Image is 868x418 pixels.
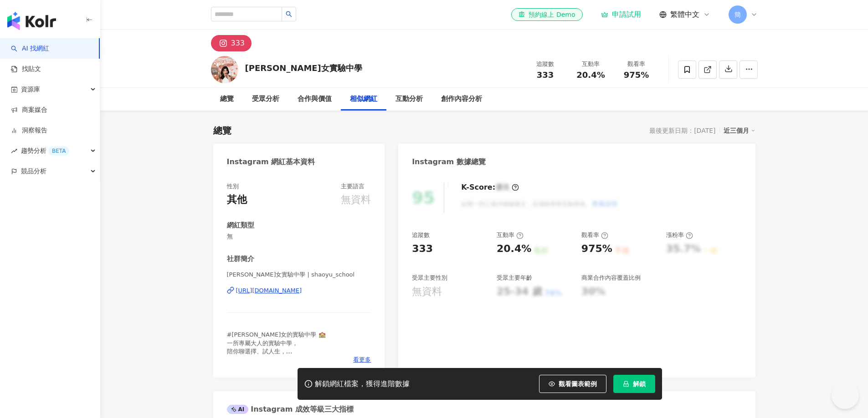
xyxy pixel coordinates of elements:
div: 互動率 [574,60,608,69]
div: 網紅類型 [227,221,254,230]
div: 追蹤數 [528,60,563,69]
a: 預約線上 Demo [511,8,582,21]
button: 333 [211,35,252,51]
a: 申請試用 [601,10,641,19]
div: 互動分析 [395,94,423,105]
div: 觀看率 [619,60,654,69]
div: 總覽 [220,94,234,105]
div: Instagram 數據總覽 [412,157,486,167]
span: 975% [624,71,649,80]
div: 預約線上 Demo [519,10,575,19]
div: 追蹤數 [412,231,430,239]
span: 繁體中文 [670,10,699,20]
div: 無資料 [412,285,442,299]
div: 其他 [227,193,247,207]
div: 受眾主要性別 [412,274,447,282]
div: 商業合作內容覆蓋比例 [581,274,641,282]
button: 觀看圖表範例 [539,375,606,393]
div: 互動率 [497,231,524,239]
div: 333 [412,242,433,256]
div: BETA [48,146,69,156]
span: 趨勢分析 [21,141,69,161]
div: 創作內容分析 [441,94,482,105]
span: 333 [537,70,554,80]
img: logo [7,12,56,30]
span: 簡 [734,10,741,20]
a: 洞察報告 [11,126,47,135]
span: [PERSON_NAME]女實驗中學 | shaoyu_school [227,271,371,279]
img: KOL Avatar [211,56,238,83]
div: 20.4% [497,242,531,256]
div: 無資料 [341,193,371,207]
div: 總覽 [213,124,231,137]
div: 受眾分析 [252,94,279,105]
div: [PERSON_NAME]女實驗中學 [245,62,362,74]
div: 漲粉率 [666,231,693,239]
div: 社群簡介 [227,254,254,264]
span: 觀看圖表範例 [559,380,597,388]
span: 無 [227,232,371,241]
div: Instagram 網紅基本資料 [227,157,315,167]
div: K-Score : [461,182,519,192]
div: 333 [231,37,245,50]
div: AI [227,405,249,414]
span: 解鎖 [633,380,646,388]
div: [URL][DOMAIN_NAME] [236,287,302,295]
span: 20.4% [576,71,605,80]
div: 受眾主要年齡 [497,274,532,282]
span: lock [623,381,629,387]
div: 觀看率 [581,231,608,239]
div: 最後更新日期：[DATE] [649,127,715,134]
span: 競品分析 [21,161,46,181]
span: search [286,11,292,17]
div: 主要語言 [341,182,365,191]
button: 解鎖 [613,375,655,393]
div: 975% [581,242,612,256]
a: 商案媒合 [11,106,47,115]
div: Instagram 成效等級三大指標 [227,404,354,414]
div: 性別 [227,182,239,191]
a: 找貼文 [11,65,41,74]
div: 相似網紅 [350,94,377,105]
span: 看更多 [353,356,371,364]
span: 資源庫 [21,79,40,100]
a: [URL][DOMAIN_NAME] [227,287,371,295]
a: searchAI 找網紅 [11,44,49,53]
span: rise [11,148,17,154]
div: 合作與價值 [298,94,332,105]
div: 解鎖網紅檔案，獲得進階數據 [315,379,410,389]
div: 近三個月 [724,125,755,136]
